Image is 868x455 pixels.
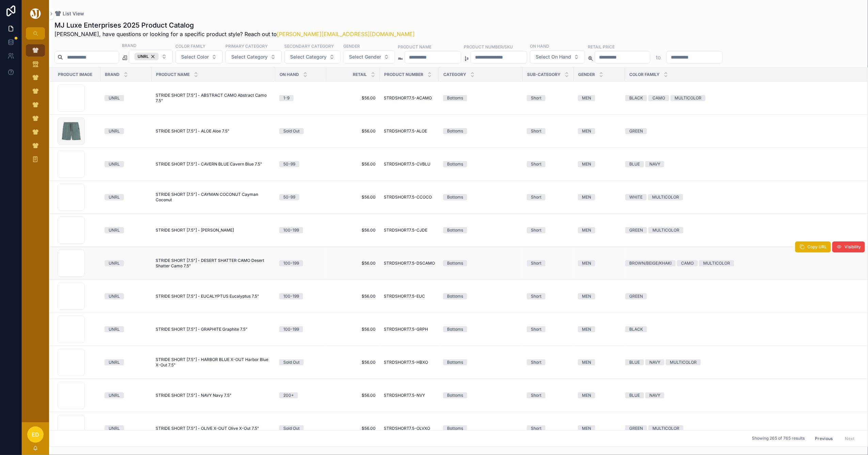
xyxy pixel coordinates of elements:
button: Visibility [832,241,865,252]
span: Color Family [629,72,660,77]
div: GREEN [629,227,643,233]
a: $56.00 [330,294,376,299]
div: 100-199 [283,326,299,332]
a: 100-199 [279,293,322,299]
div: BLUE [629,392,640,398]
span: Sub-Category [527,72,561,77]
a: BLACKCAMOMULTICOLOR [625,95,859,101]
div: MEN [582,95,591,101]
a: BLUENAVY [625,392,859,398]
div: MULTICOLOR [675,95,701,101]
a: 50-99 [279,194,322,200]
div: UNRL [109,425,120,432]
a: Short [527,128,570,134]
span: Product Image [58,72,92,77]
div: Short [531,260,541,266]
a: Short [527,425,570,432]
button: Unselect UNRL [135,53,159,60]
span: STRDSHORT7.5-ALOE [384,128,427,134]
div: Sold Out [283,359,300,365]
span: STRIDE SHORT [7.5"] - [PERSON_NAME] [156,227,234,233]
span: Retail [353,72,367,77]
span: [PERSON_NAME], have questions or looking for a specific product style? Reach out to [54,30,415,38]
a: STRIDE SHORT [7.5"] - NAVY Navy 7.5" [156,393,271,398]
a: STRDSHORT7.5-DSCAMO [384,261,435,266]
div: Bottoms [447,260,463,266]
div: UNRL [135,53,159,60]
div: scrollable content [22,40,49,174]
div: CAMO [681,260,694,266]
a: Sold Out [279,128,322,134]
span: $56.00 [330,161,376,167]
div: Short [531,326,541,332]
span: STRDSHORT7.5-HBXO [384,360,428,365]
div: Bottoms [447,293,463,299]
h1: MJ Luxe Enterprises 2025 Product Catalog [54,20,415,30]
a: Bottoms [443,359,519,365]
div: BLUE [629,161,640,167]
a: Short [527,227,570,233]
label: Product Number/SKU [464,44,513,50]
a: STRIDE SHORT [7.5"] - OLIVE X-OUT Olive X-Out 7.5" [156,426,271,431]
span: Product Number [384,72,423,77]
a: MEN [578,227,621,233]
span: STRIDE SHORT [7.5"] - OLIVE X-OUT Olive X-Out 7.5" [156,426,259,431]
div: 1-9 [283,95,289,101]
a: STRIDE SHORT [7.5"] - EUCALYPTUS Eucalyptus 7.5" [156,294,271,299]
a: Bottoms [443,95,519,101]
a: BLUENAVYMULTICOLOR [625,359,859,365]
div: MEN [582,227,591,233]
span: $56.00 [330,95,376,101]
a: $56.00 [330,128,376,134]
div: 100-199 [283,260,299,266]
div: Bottoms [447,326,463,332]
div: 100-199 [283,293,299,299]
a: STRDSHORT7.5-ALOE [384,128,435,134]
a: Short [527,194,570,200]
a: $56.00 [330,194,376,200]
div: WHITE [629,194,643,200]
div: NAVY [649,161,660,167]
div: MEN [582,194,591,200]
span: STRIDE SHORT [7.5"] - ABSTRACT CAMO Abstract Camo 7.5" [156,93,271,104]
span: Gender [578,72,595,77]
a: $56.00 [330,360,376,365]
a: STRDSHORT7.5-EUC [384,294,435,299]
a: MEN [578,392,621,398]
div: Bottoms [447,227,463,233]
span: STRIDE SHORT [7.5"] - HARBOR BLUE X-OUT Harbor Blue X-Out 7.5" [156,357,271,368]
span: STRDSHORT7.5-CVBLU [384,161,430,167]
span: Copy URL [807,244,827,250]
a: Bottoms [443,227,519,233]
a: Short [527,161,570,167]
a: STRDSHORT7.5-OLVXO [384,426,435,431]
label: On Hand [530,43,549,49]
div: 100-199 [283,227,299,233]
span: STRIDE SHORT [7.5"] - CAYMAN COCONUT Cayman Coconut [156,192,271,203]
a: STRIDE SHORT [7.5"] - GRAPHITE Graphite 7.5" [156,327,271,332]
a: MEN [578,128,621,134]
div: Bottoms [447,95,463,101]
a: UNRL [105,194,147,200]
a: BLUENAVY [625,161,859,167]
div: GREEN [629,128,643,134]
div: CAMO [652,95,665,101]
a: $56.00 [330,261,376,266]
div: MULTICOLOR [652,194,679,200]
a: $56.00 [330,227,376,233]
div: MEN [582,359,591,365]
div: UNRL [109,95,120,101]
div: GREEN [629,293,643,299]
div: Sold Out [283,425,300,432]
span: $56.00 [330,327,376,332]
a: STRDSHORT7.5-CCOCO [384,194,435,200]
a: STRDSHORT7.5-NVY [384,393,435,398]
a: STRIDE SHORT [7.5"] - DESERT SHATTER CAMO Desert Shatter Camo 7.5" [156,258,271,269]
span: $56.00 [330,393,376,398]
p: to [656,53,661,61]
a: Sold Out [279,359,322,365]
div: MEN [582,161,591,167]
span: Select Category [290,53,327,60]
